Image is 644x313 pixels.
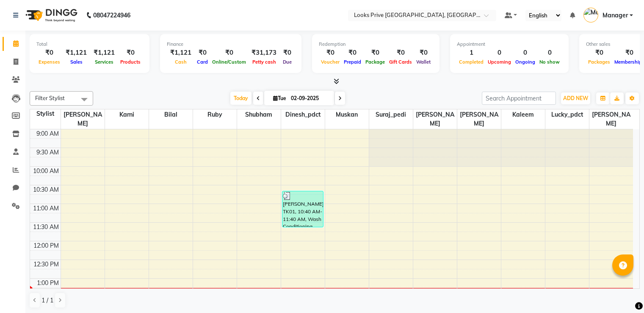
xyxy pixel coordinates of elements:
span: [PERSON_NAME] [61,109,105,129]
div: [PERSON_NAME], TK01, 10:40 AM-11:40 AM, Wash Conditioning L'oreal(F),Blow Dry Stylist(F)* [282,191,323,227]
span: Packages [586,59,612,65]
span: Sales [68,59,85,65]
div: ₹1,121 [62,48,90,58]
span: [PERSON_NAME] [589,109,633,129]
span: Petty cash [250,59,278,65]
div: 1 [457,48,486,58]
span: Dinesh_pdct [281,109,325,120]
span: No show [537,59,562,65]
span: Manager [603,11,628,20]
div: 12:00 PM [32,241,61,250]
span: Karni [105,109,149,120]
div: ₹0 [118,48,143,58]
span: Suraj_pedi [369,109,413,120]
div: 0 [537,48,562,58]
span: Lucky_pdct [545,109,589,120]
span: Prepaid [342,59,363,65]
span: [PERSON_NAME] [413,109,457,129]
div: ₹0 [210,48,248,58]
span: Today [230,92,252,105]
div: ₹1,121 [167,48,195,58]
span: ADD NEW [563,95,588,101]
span: Bilal [149,109,193,120]
span: [PERSON_NAME] [457,109,501,129]
span: Muskan [325,109,369,120]
div: 10:30 AM [31,185,61,194]
div: ₹1,121 [90,48,118,58]
div: ₹0 [387,48,414,58]
div: ₹0 [36,48,62,58]
iframe: chat widget [608,279,636,305]
span: Shubham [237,109,281,120]
div: ₹0 [280,48,295,58]
input: 2025-09-02 [288,92,331,105]
span: Ruby [193,109,237,120]
div: 9:30 AM [35,148,61,157]
div: 10:00 AM [31,167,61,176]
div: 1:00 PM [35,279,61,288]
b: 08047224946 [93,3,130,27]
div: 0 [486,48,513,58]
span: 1 / 1 [41,296,53,305]
div: Finance [167,41,295,48]
img: Manager [583,8,598,22]
div: ₹0 [319,48,342,58]
div: 9:00 AM [35,129,61,138]
div: 12:30 PM [32,260,61,269]
span: Gift Cards [387,59,414,65]
span: Due [281,59,294,65]
span: Wallet [414,59,433,65]
input: Search Appointment [482,92,556,105]
div: Appointment [457,41,562,48]
span: Tue [271,95,288,101]
div: 11:00 AM [31,204,61,213]
button: ADD NEW [561,92,590,104]
div: 11:30 AM [31,223,61,232]
span: Online/Custom [210,59,248,65]
span: Expenses [36,59,62,65]
span: Filter Stylist [35,95,65,101]
div: ₹0 [363,48,387,58]
div: ₹0 [414,48,433,58]
span: Package [363,59,387,65]
span: Products [118,59,143,65]
div: ₹0 [195,48,210,58]
div: ₹31,173 [248,48,280,58]
div: Total [36,41,143,48]
img: logo [22,3,80,27]
span: Ongoing [513,59,537,65]
span: Cash [173,59,189,65]
div: 0 [513,48,537,58]
div: Stylist [30,109,61,118]
span: Card [195,59,210,65]
div: Redemption [319,41,433,48]
span: Upcoming [486,59,513,65]
span: Kaleem [501,109,545,120]
span: Services [93,59,116,65]
div: ₹0 [586,48,612,58]
div: ₹0 [342,48,363,58]
span: Voucher [319,59,342,65]
span: Completed [457,59,486,65]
